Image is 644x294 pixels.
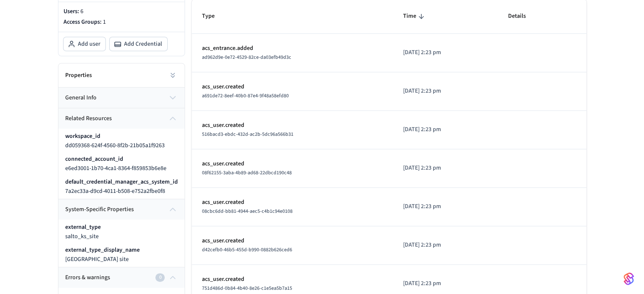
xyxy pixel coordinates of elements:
[202,236,383,245] p: acs_user.created
[58,108,185,129] button: related resources
[65,187,165,195] span: 7a2ec33a-d9cd-4011-b508-e752a2fbe0f8
[65,255,129,264] span: [GEOGRAPHIC_DATA] site
[202,169,292,176] span: 08f62155-3aba-4b89-ad68-22dbcd190c48
[508,10,537,23] span: Details
[202,44,383,53] p: acs_entrance.added
[403,10,427,23] span: Time
[58,267,185,288] button: Errors & warnings0
[403,164,487,173] p: [DATE] 2:23 pm
[202,285,292,292] span: 751d486d-0b84-4b40-8e26-c1e5ea5b7a15
[202,131,293,138] span: 516bacd3-ebdc-432d-ac2b-5dc96a566b31
[78,40,100,48] span: Add user
[202,275,383,284] p: acs_user.created
[202,92,289,99] span: a691de72-8eef-40b0-87e4-9f48a58efd80
[64,18,180,27] p: Access Groups:
[403,87,487,96] p: [DATE] 2:23 pm
[202,208,293,215] span: 08cbc6dd-bb81-4944-aec5-c4b1c94e0108
[64,7,180,16] p: Users:
[65,155,123,163] p: connected_account_id
[65,164,166,173] span: e6ed3001-1b70-4ca1-8364-f859853b6e8e
[124,40,162,48] span: Add Credential
[403,241,487,250] p: [DATE] 2:23 pm
[110,37,167,51] button: Add Credential
[65,141,165,150] span: dd059368-624f-4560-8f2b-21b05a1f9263
[65,232,99,241] span: salto_ks_site
[65,93,97,102] span: general info
[103,18,106,26] span: 1
[65,114,112,123] span: related resources
[403,125,487,134] p: [DATE] 2:23 pm
[65,205,134,214] span: system-specific properties
[403,202,487,211] p: [DATE] 2:23 pm
[202,246,292,253] span: d42cefb0-46b5-455d-b990-0882b626ced6
[202,159,383,168] p: acs_user.created
[58,129,185,199] div: related resources
[155,273,165,282] div: 0
[65,273,110,282] span: Errors & warnings
[58,88,185,108] button: general info
[65,71,92,80] h2: Properties
[64,37,105,51] button: Add user
[403,48,487,57] p: [DATE] 2:23 pm
[202,121,383,130] p: acs_user.created
[58,220,185,267] div: system-specific properties
[65,132,100,140] p: workspace_id
[65,246,140,254] p: external_type_display_name
[202,82,383,91] p: acs_user.created
[58,199,185,220] button: system-specific properties
[403,279,487,288] p: [DATE] 2:23 pm
[202,54,291,61] span: ad962d9e-0e72-4529-82ce-da03efb49d3c
[202,198,383,207] p: acs_user.created
[624,272,634,286] img: SeamLogoGradient.69752ec5.svg
[80,7,83,16] span: 6
[65,223,101,231] p: external_type
[202,10,226,23] span: Type
[65,178,178,186] p: default_credential_manager_acs_system_id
